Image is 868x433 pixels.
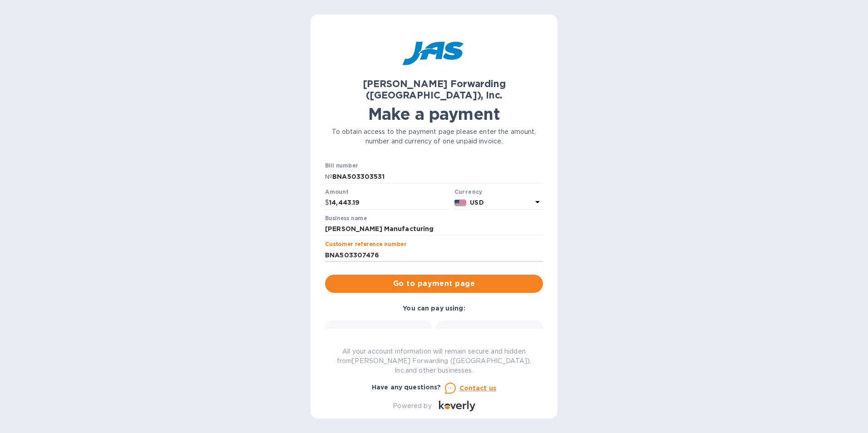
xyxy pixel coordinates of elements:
input: 0.00 [329,196,451,210]
p: To obtain access to the payment page please enter the amount, number and currency of one unpaid i... [325,127,543,146]
img: USD [454,200,467,206]
label: Business name [325,216,367,221]
b: [PERSON_NAME] Forwarding ([GEOGRAPHIC_DATA]), Inc. [363,78,506,101]
button: Go to payment page [325,275,543,293]
span: Go to payment page [332,278,536,289]
input: Enter business name [325,222,543,236]
u: Contact us [459,384,497,392]
b: You can pay using: [403,305,465,312]
h1: Make a payment [325,104,543,123]
b: Have any questions? [372,384,441,391]
b: Currency [454,188,483,195]
p: $ [325,198,329,207]
label: Amount [325,189,348,195]
p: Powered by [393,401,431,411]
input: Enter customer reference number [325,248,543,262]
b: USD [470,199,483,206]
p: № [325,172,332,182]
label: Bill number [325,163,358,169]
input: Enter bill number [332,170,543,183]
p: All your account information will remain secure and hidden from [PERSON_NAME] Forwarding ([GEOGRA... [325,347,543,375]
label: Customer reference number [325,242,406,247]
